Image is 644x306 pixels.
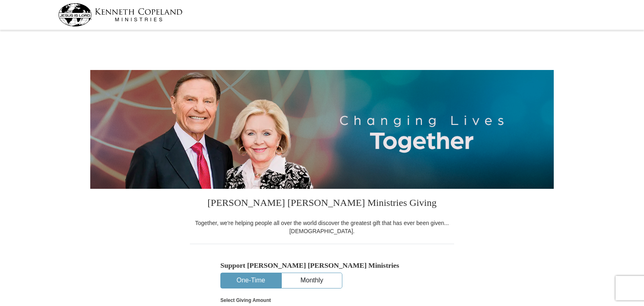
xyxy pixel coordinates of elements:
button: Monthly [282,273,342,288]
h3: [PERSON_NAME] [PERSON_NAME] Ministries Giving [190,189,454,219]
h5: Support [PERSON_NAME] [PERSON_NAME] Ministries [220,261,424,270]
img: kcm-header-logo.svg [58,3,183,26]
button: One-Time [221,273,281,288]
strong: Select Giving Amount [220,297,271,303]
div: Together, we're helping people all over the world discover the greatest gift that has ever been g... [190,219,454,235]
